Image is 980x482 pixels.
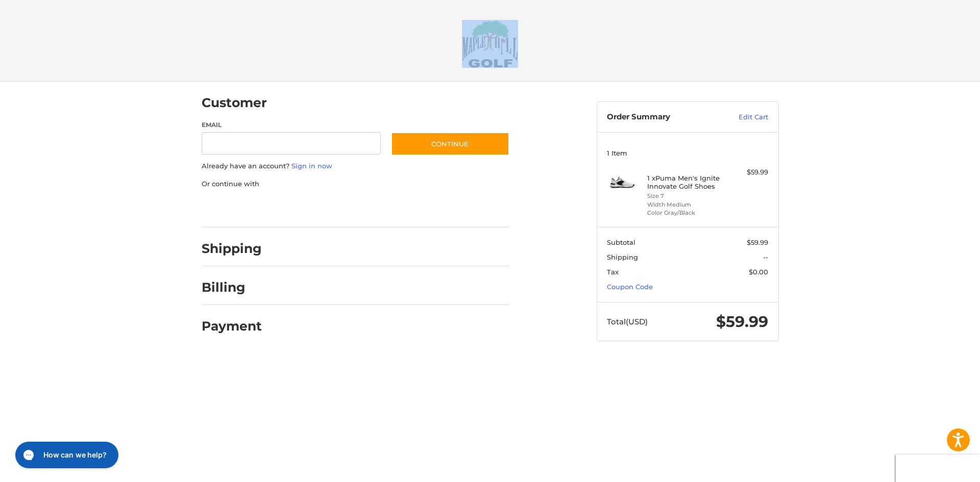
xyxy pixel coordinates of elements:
[647,209,725,217] li: Color Gray/Black
[896,454,980,482] iframe: Google Customer Reviews
[371,199,448,217] iframe: PayPal-venmo
[763,253,768,261] span: --
[647,192,725,200] li: Size 7
[717,112,768,122] a: Edit Cart
[747,238,768,246] span: $59.99
[202,280,261,295] h2: Billing
[291,162,332,170] a: Sign in now
[607,238,635,246] span: Subtotal
[607,112,717,122] h3: Order Summary
[647,200,725,209] li: Width Medium
[202,241,262,257] h2: Shipping
[607,268,619,276] span: Tax
[202,95,267,111] h2: Customer
[607,317,648,326] span: Total (USD)
[391,132,509,156] button: Continue
[202,179,509,189] p: Or continue with
[716,312,768,331] span: $59.99
[749,268,768,276] span: $0.00
[462,20,518,68] img: Maple Hill Golf
[285,199,361,217] iframe: PayPal-paylater
[10,438,121,472] iframe: Gorgias live chat messenger
[198,199,275,217] iframe: PayPal-paypal
[607,253,638,261] span: Shipping
[647,174,725,191] h4: 1 x Puma Men's Ignite Innovate Golf Shoes
[607,149,768,157] h3: 1 Item
[607,283,653,291] a: Coupon Code
[202,318,262,334] h2: Payment
[728,167,768,177] div: $59.99
[202,161,509,171] p: Already have an account?
[202,120,381,130] label: Email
